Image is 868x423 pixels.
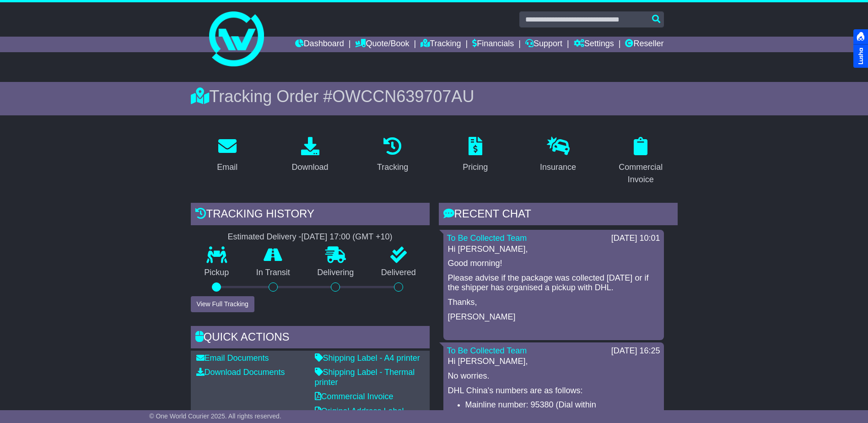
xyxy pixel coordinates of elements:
[377,161,408,174] div: Tracking
[540,161,576,174] div: Insurance
[315,392,394,401] a: Commercial Invoice
[465,400,660,420] li: Mainline number: 95380 (Dial within [GEOGRAPHIC_DATA] [GEOGRAPHIC_DATA])
[447,233,527,243] a: To Be Collected Team
[191,232,430,242] div: Estimated Delivery -
[302,232,393,242] div: [DATE] 17:00 (GMT +10)
[574,37,614,52] a: Settings
[448,244,659,255] p: Hi [PERSON_NAME],
[304,268,368,278] p: Delivering
[625,37,663,52] a: Reseller
[295,37,344,52] a: Dashboard
[525,37,562,52] a: Support
[291,161,328,174] div: Download
[191,203,430,228] div: Tracking history
[332,87,474,106] span: OWCCN639707AU
[191,326,430,351] div: Quick Actions
[196,368,285,377] a: Download Documents
[371,134,414,177] a: Tracking
[191,87,678,106] div: Tracking Order #
[315,407,404,416] a: Original Address Label
[604,134,678,189] a: Commercial Invoice
[217,161,237,174] div: Email
[149,412,281,420] span: © One World Courier 2025. All rights reserved.
[448,386,659,396] p: DHL China's numbers are as follows:
[243,268,304,278] p: In Transit
[472,37,514,52] a: Financials
[448,371,659,381] p: No worries.
[610,161,672,186] div: Commercial Invoice
[286,134,334,177] a: Download
[611,346,660,356] div: [DATE] 16:25
[191,268,243,278] p: Pickup
[315,368,415,387] a: Shipping Label - Thermal printer
[448,298,659,308] p: Thanks,
[448,357,659,367] p: Hi [PERSON_NAME],
[457,134,494,177] a: Pricing
[355,37,409,52] a: Quote/Book
[367,268,430,278] p: Delivered
[448,273,659,293] p: Please advise if the package was collected [DATE] or if the shipper has organised a pickup with DHL.
[534,134,582,177] a: Insurance
[191,296,254,312] button: View Full Tracking
[463,161,488,174] div: Pricing
[196,353,269,363] a: Email Documents
[439,203,678,228] div: RECENT CHAT
[611,233,660,244] div: [DATE] 10:01
[211,134,243,177] a: Email
[448,259,659,269] p: Good morning!
[447,346,527,355] a: To Be Collected Team
[315,353,420,363] a: Shipping Label - A4 printer
[448,312,659,322] p: [PERSON_NAME]
[421,37,461,52] a: Tracking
